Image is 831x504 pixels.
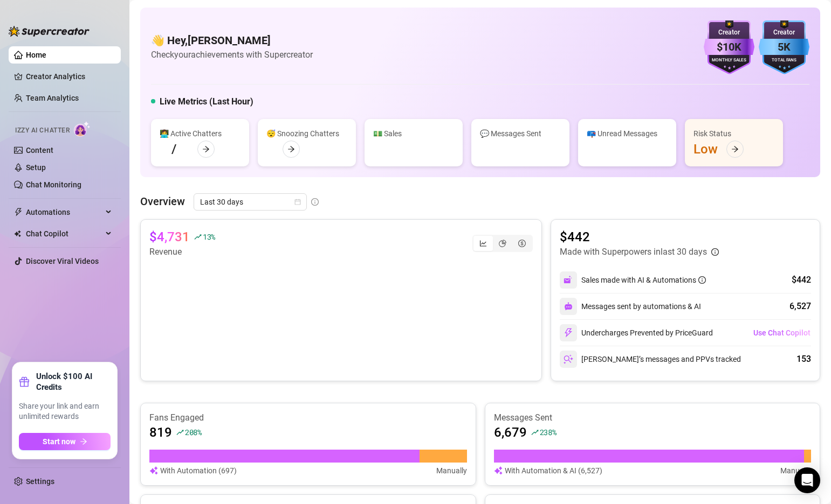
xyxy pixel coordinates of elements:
[560,324,713,341] div: Undercharges Prevented by PriceGuard
[564,328,573,338] img: svg%3e
[759,57,809,64] div: Total Fans
[149,246,215,258] article: Revenue
[753,328,811,337] span: Use Chat Copilot
[26,180,81,189] a: Chat Monitoring
[436,465,467,477] article: Manually
[587,128,668,139] div: 📪 Unread Messages
[26,68,112,85] a: Creator Analytics
[160,95,253,108] h5: Live Metrics (Last Hour)
[693,128,774,139] div: Risk Status
[19,433,111,450] button: Start nowarrow-right
[160,128,241,139] div: 👩‍💻 Active Chatters
[43,437,75,446] span: Start now
[9,26,90,37] img: logo-BBDzfeDw.svg
[531,429,539,436] span: rise
[266,128,347,139] div: 😴 Snoozing Chatters
[560,351,741,368] div: [PERSON_NAME]’s messages and PPVs tracked
[26,163,46,172] a: Setup
[789,300,811,313] div: 6,527
[200,194,300,210] span: Last 30 days
[202,145,210,153] span: arrow-right
[26,51,46,59] a: Home
[796,353,811,366] div: 153
[149,412,467,424] article: Fans Engaged
[26,257,99,265] a: Discover Viral Videos
[80,438,87,445] span: arrow-right
[540,427,557,437] span: 238 %
[564,275,573,285] img: svg%3e
[26,146,53,155] a: Content
[480,128,561,139] div: 💬 Messages Sent
[753,324,811,341] button: Use Chat Copilot
[479,240,487,247] span: line-chart
[311,198,319,206] span: info-circle
[185,427,202,437] span: 208 %
[581,274,706,286] div: Sales made with AI & Automations
[294,199,301,205] span: calendar
[560,298,701,315] div: Messages sent by automations & AI
[26,94,79,102] a: Team Analytics
[74,121,91,137] img: AI Chatter
[36,371,111,393] strong: Unlock $100 AI Credits
[26,225,102,242] span: Chat Copilot
[194,233,202,241] span: rise
[704,39,754,55] div: $10K
[14,230,21,237] img: Chat Copilot
[287,145,295,153] span: arrow-right
[19,401,111,422] span: Share your link and earn unlimited rewards
[151,33,313,48] h4: 👋 Hey, [PERSON_NAME]
[14,208,23,216] span: thunderbolt
[792,274,811,286] div: $442
[518,240,526,247] span: dollar-circle
[19,376,30,387] span: gift
[731,145,739,153] span: arrow-right
[26,204,102,221] span: Automations
[494,424,527,441] article: 6,679
[704,57,754,64] div: Monthly Sales
[564,302,573,311] img: svg%3e
[494,465,503,477] img: svg%3e
[505,465,602,477] article: With Automation & AI (6,527)
[149,465,158,477] img: svg%3e
[373,128,454,139] div: 💵 Sales
[149,228,190,246] article: $4,731
[711,248,719,256] span: info-circle
[160,465,237,477] article: With Automation (697)
[499,240,506,247] span: pie-chart
[780,465,811,477] article: Manually
[26,477,54,486] a: Settings
[203,232,215,242] span: 13 %
[560,246,707,258] article: Made with Superpowers in last 30 days
[494,412,812,424] article: Messages Sent
[759,39,809,55] div: 5K
[704,20,754,74] img: purple-badge-B9DA21FR.svg
[564,354,573,364] img: svg%3e
[176,429,184,436] span: rise
[15,125,70,136] span: Izzy AI Chatter
[140,193,185,209] article: Overview
[472,235,533,252] div: segmented control
[560,228,719,246] article: $442
[704,27,754,38] div: Creator
[759,27,809,38] div: Creator
[149,424,172,441] article: 819
[698,276,706,284] span: info-circle
[759,20,809,74] img: blue-badge-DgoSNQY1.svg
[151,48,313,61] article: Check your achievements with Supercreator
[794,467,820,493] div: Open Intercom Messenger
